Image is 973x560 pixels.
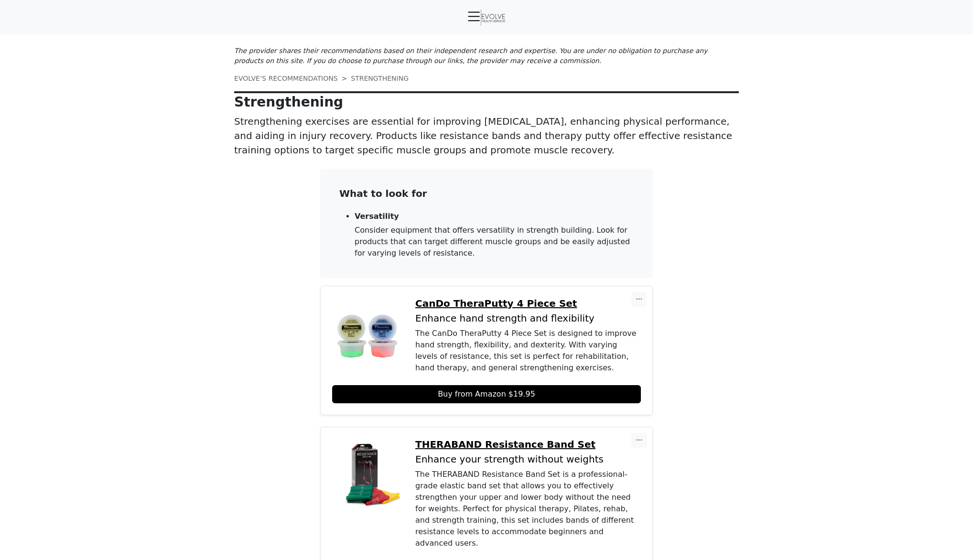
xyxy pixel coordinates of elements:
a: Buy from Amazon $19.95 [332,385,641,403]
a: CanDo TheraPutty 4 Piece Set [415,298,641,309]
p: Versatility [355,212,634,221]
img: Evolve Health Services [468,9,505,26]
p: Enhance hand strength and flexibility [415,313,641,324]
img: THERABAND Resistance Band Set [332,439,404,510]
p: The provider shares their recommendations based on their independent research and expertise. You ... [234,46,739,66]
div: The THERABAND Resistance Band Set is a professional-grade elastic band set that allows you to eff... [415,469,641,549]
img: CanDo TheraPutty 4 Piece Set [332,298,404,369]
a: THERABAND Resistance Band Set [415,439,641,450]
p: Strengthening [234,94,739,110]
a: EVOLVE’S RECOMMENDATIONS [234,75,338,82]
div: The CanDo TheraPutty 4 Piece Set is designed to improve hand strength, flexibility, and dexterity... [415,328,641,374]
p: Consider equipment that offers versatility in strength building. Look for products that can targe... [355,225,634,259]
p: What to look for [339,188,634,199]
p: Enhance your strength without weights [415,454,641,465]
p: Strengthening exercises are essential for improving [MEDICAL_DATA], enhancing physical performanc... [234,114,739,157]
li: STRENGTHENING [338,74,409,84]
